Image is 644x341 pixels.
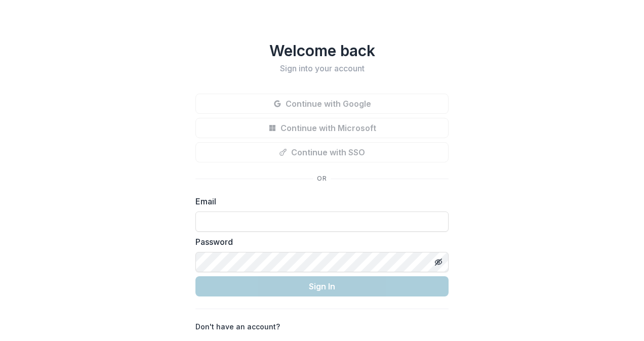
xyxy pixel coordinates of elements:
[195,195,442,207] label: Email
[195,41,449,60] h1: Welcome back
[195,321,280,332] p: Don't have an account?
[195,236,442,248] label: Password
[195,94,449,114] button: Continue with Google
[430,254,447,270] button: Toggle password visibility
[195,142,449,162] button: Continue with SSO
[195,64,449,73] h2: Sign into your account
[195,118,449,138] button: Continue with Microsoft
[195,276,449,296] button: Sign In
